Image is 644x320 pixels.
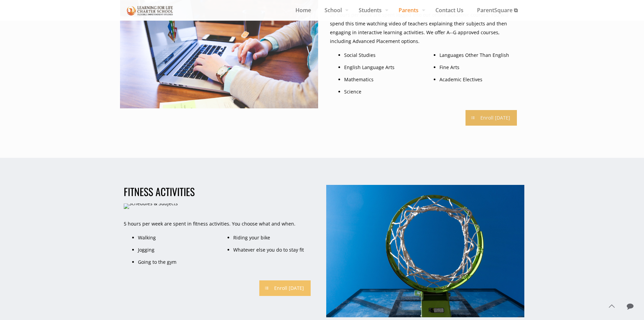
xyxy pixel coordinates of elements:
span: Going to the gym [138,259,176,265]
li: Social Studies [344,51,421,60]
img: Schedules & Subjects [127,5,173,17]
span: FITNESS ACTIVITIES [124,184,195,199]
span: Whatever else you do to stay fit [233,247,304,253]
li: Fine Arts [439,63,516,72]
span: Walking [138,234,156,241]
span: Students [352,5,392,15]
li: Languages Other Than English [439,51,516,60]
span: Home [289,5,318,15]
li: Academic Electives [439,75,516,84]
li: Science [344,87,421,96]
span: Contact Us [429,5,470,15]
img: Schedules & Subjects [124,204,178,209]
a: Enroll [DATE] [466,110,517,126]
span: Parents [392,5,429,15]
span: Jogging [138,247,154,253]
p: 20 hours per week are spent logged into our online academic courses. You will spend this time wat... [330,10,520,46]
li: English Language Arts [344,63,421,72]
a: Back to top icon [604,299,619,313]
img: Schedules & Subjects [326,185,524,317]
a: Enroll [DATE] [259,280,311,296]
li: Mathematics [344,75,421,84]
span: ParentSquare ⧉ [470,5,524,15]
span: School [318,5,352,15]
span: 5 hours per week are spent in fitness activities. You choose what and when. [124,220,295,227]
span: Riding your bike [233,234,270,241]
